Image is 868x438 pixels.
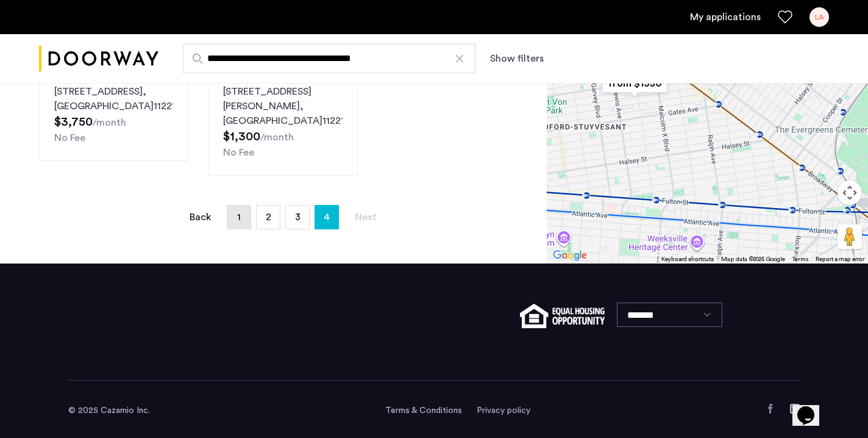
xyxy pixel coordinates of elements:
span: No Fee [54,133,85,143]
a: Facebook [766,404,775,414]
span: 2 [266,212,271,222]
a: Terms (opens in new tab) [792,255,808,264]
img: Google [550,248,590,264]
span: Next [355,212,377,222]
p: [STREET_ADDRESS] 11221 [54,84,173,113]
span: 1 [237,212,241,222]
span: $1,300 [223,131,260,143]
button: Map camera controls [838,181,862,205]
select: Language select [617,303,722,327]
button: Keyboard shortcuts [661,255,714,264]
span: No Fee [223,148,254,157]
nav: Pagination [39,205,527,229]
a: My application [690,10,761,24]
p: [STREET_ADDRESS][PERSON_NAME] 11221 [223,84,342,128]
div: LA [809,7,829,27]
a: 22[STREET_ADDRESS], [GEOGRAPHIC_DATA]11221No Fee [39,66,188,161]
sub: /month [260,132,294,142]
input: Apartment Search [183,44,475,73]
a: Terms and conditions [385,404,462,417]
a: Privacy policy [477,404,530,417]
a: Cazamio logo [39,36,158,82]
iframe: chat widget [792,389,831,426]
button: Show or hide filters [490,51,544,66]
sub: /month [93,118,126,127]
a: Back [188,206,212,229]
a: Open this area in Google Maps (opens a new window) [550,248,590,264]
span: Map data ©2025 Google [721,256,785,262]
a: Report a map error [816,255,864,264]
span: $3,750 [54,116,93,128]
span: 4 [324,207,330,227]
button: Drag Pegman onto the map to open Street View [838,224,862,249]
img: equal-housing.png [520,304,605,328]
a: LinkedIn [790,404,800,414]
span: © 2025 Cazamio Inc. [68,406,150,415]
span: 3 [295,212,301,222]
a: Favorites [778,10,792,24]
img: logo [39,36,158,82]
a: 0.51[STREET_ADDRESS][PERSON_NAME], [GEOGRAPHIC_DATA]11221No Fee [208,66,357,176]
